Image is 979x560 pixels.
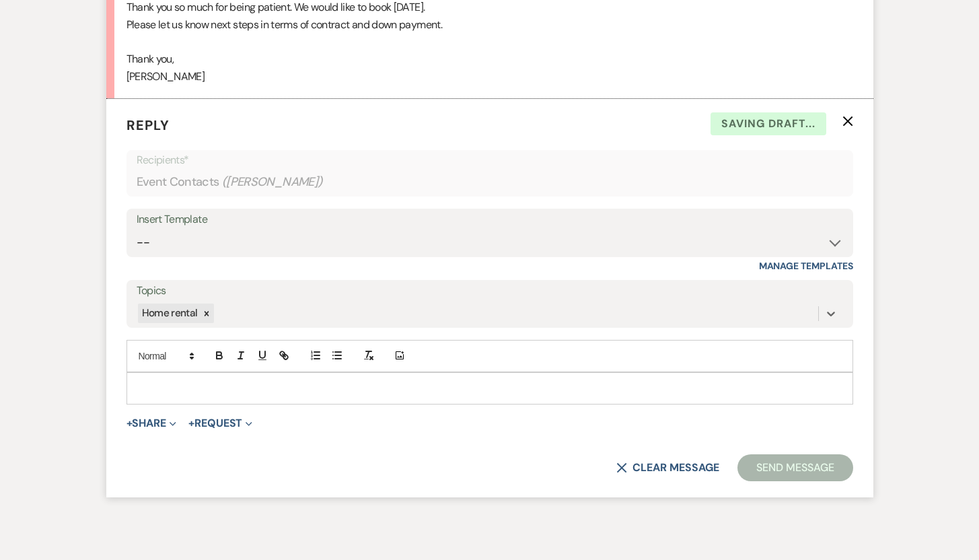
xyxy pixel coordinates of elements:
div: Home rental [138,304,200,323]
span: ( [PERSON_NAME] ) [222,173,323,191]
div: Insert Template [137,210,843,230]
button: Request [188,418,252,429]
button: Send Message [737,454,853,481]
div: Event Contacts [137,169,843,195]
button: Clear message [616,462,719,473]
a: Manage Templates [759,260,853,272]
span: Reply [126,116,170,134]
span: Saving draft... [711,112,826,135]
label: Topics [137,281,843,301]
p: Recipients* [137,151,843,169]
span: + [126,418,133,429]
button: Share [126,418,177,429]
span: + [188,418,194,429]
